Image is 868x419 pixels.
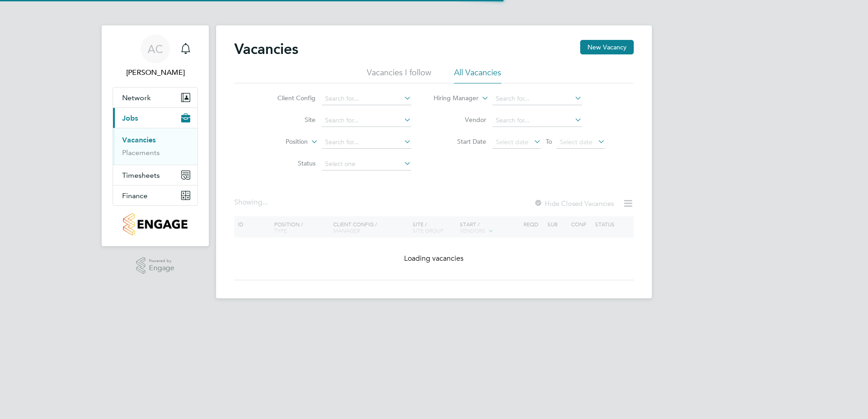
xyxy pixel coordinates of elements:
[122,114,138,122] span: Jobs
[322,158,411,171] input: Select one
[122,148,160,157] a: Placements
[136,257,175,274] a: Powered byEngage
[262,198,268,207] span: ...
[496,138,528,146] span: Select date
[113,88,197,107] button: Network
[122,191,148,200] span: Finance
[122,93,151,102] span: Network
[322,93,411,105] input: Search for...
[149,257,174,265] span: Powered by
[113,34,198,78] a: AC[PERSON_NAME]
[234,198,270,207] div: Showing
[123,213,187,235] img: countryside-properties-logo-retina.png
[122,171,160,180] span: Timesheets
[580,40,634,54] button: New Vacancy
[322,136,411,149] input: Search for...
[322,114,411,127] input: Search for...
[113,165,197,185] button: Timesheets
[454,67,501,83] li: All Vacancies
[148,43,163,55] span: AC
[122,136,156,144] a: Vacancies
[234,40,298,58] h2: Vacancies
[434,116,486,124] label: Vendor
[493,93,582,105] input: Search for...
[263,159,316,167] label: Status
[367,67,431,83] li: Vacancies I follow
[434,137,486,146] label: Start Date
[263,94,316,102] label: Client Config
[256,137,308,146] label: Position
[113,67,198,78] span: Aimee Clark
[534,199,614,208] label: Hide Closed Vacancies
[493,114,582,127] input: Search for...
[113,213,198,235] a: Go to home page
[113,185,197,205] button: Finance
[113,108,197,128] button: Jobs
[560,138,592,146] span: Select date
[113,128,197,165] div: Jobs
[149,264,174,272] span: Engage
[426,94,478,103] label: Hiring Manager
[543,136,555,147] span: To
[263,116,316,124] label: Site
[102,25,209,246] nav: Main navigation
